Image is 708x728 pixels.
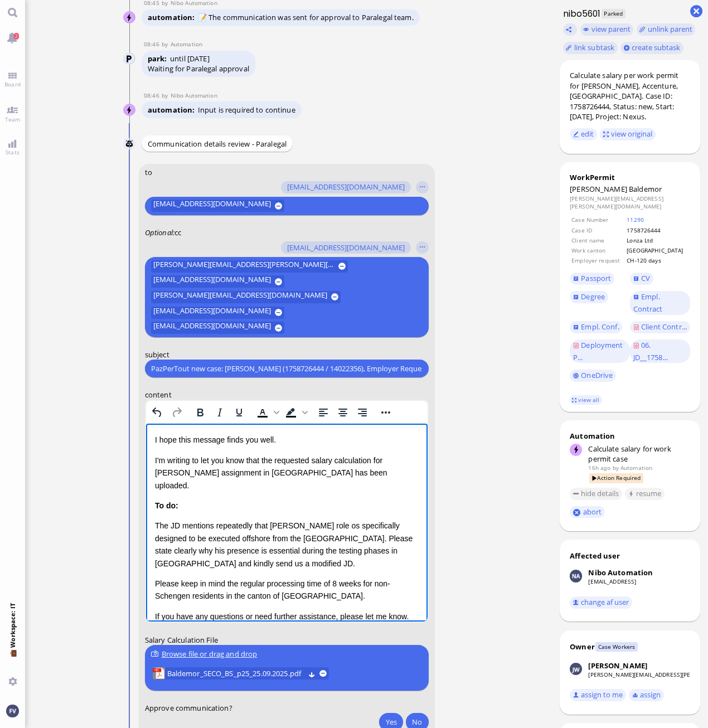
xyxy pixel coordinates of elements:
[588,464,610,472] span: 16h ago
[144,40,162,48] span: 08:46
[570,70,690,122] div: Calculate salary per work permit for [PERSON_NAME], Accenture, [GEOGRAPHIC_DATA]. Case ID: 175872...
[570,370,616,382] a: OneDrive
[588,444,690,464] div: Calculate salary for work permit case
[580,23,634,36] button: view parent
[570,689,626,701] button: assign to me
[144,227,174,237] em: :
[6,705,18,717] img: You
[144,167,152,177] span: to
[627,216,644,224] a: 11290
[153,276,270,288] span: [EMAIL_ADDRESS][DOMAIN_NAME]
[142,135,293,152] div: Communication details review - Paralegal
[170,54,186,64] span: until
[626,236,689,245] td: Lonza Ltd
[171,40,202,48] span: automation@bluelakelegal.com
[641,273,650,283] span: CV
[151,291,340,303] button: [PERSON_NAME][EMAIL_ADDRESS][DOMAIN_NAME]
[570,488,622,500] button: hide details
[581,292,605,302] span: Degree
[626,226,689,235] td: 1758726444
[151,260,347,273] button: [PERSON_NAME][EMAIL_ADDRESS][PERSON_NAME][DOMAIN_NAME]
[633,292,663,314] span: Empl. Contract
[573,340,623,362] span: Deployment P...
[570,321,622,333] a: Empl. Conf.
[167,405,186,420] button: Redo
[151,648,421,660] div: Browse file or drag and drop
[9,10,273,22] p: I hope this message finds you well.
[151,200,284,212] button: [EMAIL_ADDRESS][DOMAIN_NAME]
[570,642,595,652] div: Owner
[570,431,690,441] div: Automation
[287,244,405,253] span: [EMAIL_ADDRESS][DOMAIN_NAME]
[174,227,181,237] span: cc
[2,115,23,123] span: Team
[570,663,582,675] img: Jakob Wendel
[144,635,217,646] span: Salary Calculation File
[280,181,410,193] button: [EMAIL_ADDRESS][DOMAIN_NAME]
[571,246,625,255] td: Work canton
[620,42,683,54] button: create subtask
[9,187,273,199] p: If you have any questions or need further assistance, please let me know.
[280,242,410,254] button: [EMAIL_ADDRESS][DOMAIN_NAME]
[333,405,352,420] button: Align center
[570,128,597,140] button: edit
[153,200,270,212] span: [EMAIL_ADDRESS][DOMAIN_NAME]
[626,256,689,265] td: CH-120 days
[124,12,136,24] img: Nibo Automation
[151,322,284,334] button: [EMAIL_ADDRESS][DOMAIN_NAME]
[210,405,229,420] button: Italic
[560,7,601,20] h1: nibo5601
[144,390,171,400] span: content
[620,464,652,472] span: automation@bluelakelegal.com
[9,31,273,68] p: I'm writing to let you know that the requested salary calculation for [PERSON_NAME] assignment in...
[144,227,172,237] span: Optional
[8,648,17,673] span: 💼 Workspace: IT
[588,567,653,577] div: Nibo Automation
[153,291,327,303] span: [PERSON_NAME][EMAIL_ADDRESS][DOMAIN_NAME]
[152,668,164,680] img: Baldemor_SECO_BS_p25_25.09.2025.pdf
[602,9,625,18] span: Parked
[352,405,371,420] button: Align right
[147,405,166,420] button: Undo
[2,80,23,88] span: Board
[144,703,232,713] span: Approve communication?
[630,273,653,285] a: CV
[152,668,328,680] lob-view: Baldemor_SECO_BS_p25_25.09.2025.pdf
[308,670,316,677] button: Download Baldemor_SECO_BS_p25_25.09.2025.pdf
[198,105,295,115] span: Input is required to continue
[313,405,332,420] button: Align left
[570,339,630,363] a: Deployment P...
[626,246,689,255] td: [GEOGRAPHIC_DATA]
[570,596,632,609] button: change af user
[630,321,690,333] a: Client Contr...
[629,184,662,194] span: Baldemor
[563,23,578,36] button: Copy ticket nibo5601 link to clipboard
[146,424,427,622] iframe: Rich Text Area
[3,148,22,156] span: Stats
[171,91,217,99] span: automation@nibo.ai
[595,642,637,652] span: Case Workers
[124,104,136,117] img: Nibo Automation
[629,689,664,701] button: assign
[588,661,647,671] div: [PERSON_NAME]
[613,464,619,472] span: by
[9,96,273,146] p: The JD mentions repeatedly that [PERSON_NAME] role os specifically designed to be executed offsho...
[148,105,198,115] span: automation
[570,551,620,561] div: Affected user
[571,236,625,245] td: Client name
[570,273,614,285] a: Passport
[570,172,690,182] div: WorkPermit
[190,405,209,420] button: Bold
[570,184,627,194] span: [PERSON_NAME]
[633,340,668,362] span: 06. JD__1758...
[571,215,625,224] td: Case Number
[287,183,405,192] span: [EMAIL_ADDRESS][DOMAIN_NAME]
[376,405,395,420] button: Reveal or hide additional toolbar items
[570,395,602,405] a: view all
[630,291,690,315] a: Empl. Contract
[198,12,414,22] span: 📝 The communication was sent for approval to Paralegal team.
[625,488,665,500] button: resume
[637,23,696,36] button: unlink parent
[144,91,162,99] span: 08:46
[187,54,210,64] span: [DATE]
